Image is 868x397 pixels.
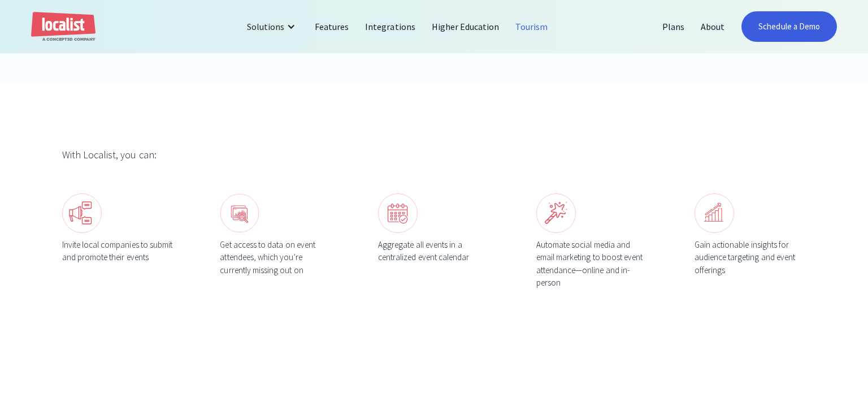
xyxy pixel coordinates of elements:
[307,13,357,40] a: Features
[220,239,332,277] div: Get access to data on event attendees, which you’re currently missing out on
[536,239,648,290] div: Automate social media and email marketing to boost event attendance—online and in-person
[654,13,693,40] a: Plans
[238,13,307,40] div: Solutions
[693,13,733,40] a: About
[247,20,284,33] div: Solutions
[741,11,837,42] a: Schedule a Demo
[378,239,490,264] div: Aggregate all events in a centralized event calendar
[424,13,508,40] a: Higher Education
[31,12,96,42] a: home
[695,239,806,277] div: Gain actionable insights for audience targeting and event offerings
[507,13,556,40] a: Tourism
[62,239,174,264] div: Invite local companies to submit and promote their events
[62,147,806,162] div: With Localist, you can:
[357,13,423,40] a: Integrations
